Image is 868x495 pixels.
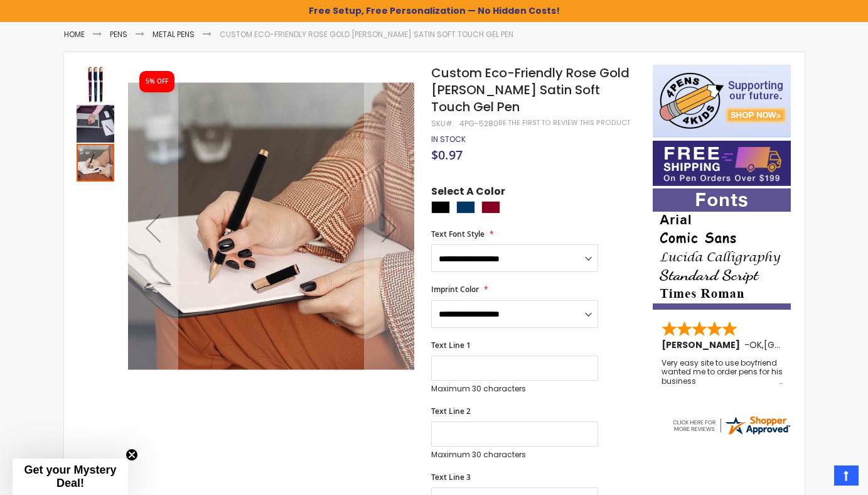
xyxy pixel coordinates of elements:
span: In stock [431,134,466,144]
div: Burgundy [481,201,500,214]
span: Text Line 2 [431,406,471,416]
div: Black [431,201,450,214]
span: Get your Mystery Deal! [24,464,116,489]
img: 4pens 4 kids [653,65,791,138]
div: Very easy site to use boyfriend wanted me to order pens for his business [662,359,783,386]
div: 5% OFF [146,77,168,86]
span: Text Line 1 [431,340,471,351]
p: Maximum 30 characters [431,384,598,394]
p: Maximum 30 characters [431,450,598,460]
div: Custom Eco-Friendly Rose Gold Earl Satin Soft Touch Gel Pen [77,65,115,104]
a: Home [64,29,85,40]
div: Availability [431,134,466,144]
span: OK [749,339,762,351]
div: Custom Eco-Friendly Rose Gold Earl Satin Soft Touch Gel Pen [77,104,115,143]
div: Previous [128,65,178,391]
div: Next [364,65,414,391]
div: 4PG-5280 [459,119,498,129]
span: [PERSON_NAME] [662,339,744,351]
img: font-personalization-examples [653,188,791,310]
a: Metal Pens [153,29,195,40]
img: Custom Eco-Friendly Rose Gold Earl Satin Soft Touch Gel Pen [77,66,114,104]
a: Be the first to review this product [498,118,630,128]
img: Free shipping on orders over $199 [653,141,791,186]
span: Text Font Style [431,229,485,239]
img: Custom Eco-Friendly Rose Gold Earl Satin Soft Touch Gel Pen [127,83,414,370]
a: Pens [110,29,127,40]
strong: SKU [431,118,454,129]
div: Get your Mystery Deal!Close teaser [13,459,128,495]
div: Navy Blue [456,201,475,214]
button: Close teaser [126,449,138,461]
img: Custom Eco-Friendly Rose Gold Earl Satin Soft Touch Gel Pen [77,105,114,143]
span: Text Line 3 [431,472,471,482]
span: Custom Eco-Friendly Rose Gold [PERSON_NAME] Satin Soft Touch Gel Pen [431,64,630,116]
span: - , [744,339,856,351]
span: Imprint Color [431,284,479,295]
span: [GEOGRAPHIC_DATA] [764,339,856,351]
div: Custom Eco-Friendly Rose Gold Earl Satin Soft Touch Gel Pen [77,143,114,182]
span: $0.97 [431,146,463,163]
span: Select A Color [431,185,505,202]
li: Custom Eco-Friendly Rose Gold [PERSON_NAME] Satin Soft Touch Gel Pen [220,30,513,40]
